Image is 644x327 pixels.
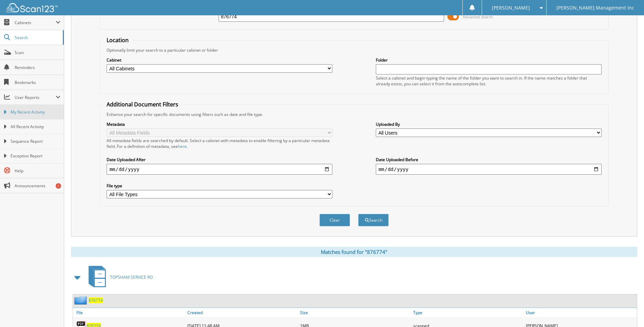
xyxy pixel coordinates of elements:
[89,297,103,303] a: 876774
[103,111,605,117] div: Enhance your search for specific documents using filters such as date and file type.
[7,3,58,12] img: scan123-logo-white.svg
[556,6,634,10] span: [PERSON_NAME] Management Inc
[15,183,60,189] span: Announcements
[85,264,153,291] a: TOPSHAM SERVICE RO
[107,121,332,127] label: Metadata
[73,308,186,317] a: File
[103,36,132,44] legend: Location
[103,47,605,53] div: Optionally limit your search to a particular cabinet or folder
[74,296,89,305] img: folder2.png
[110,274,153,280] span: TOPSHAM SERVICE RO
[56,183,61,189] div: 1
[15,35,59,40] span: Search
[178,143,187,149] a: here
[11,153,60,159] span: Exception Report
[15,168,60,174] span: Help
[103,101,182,108] legend: Additional Document Filters
[15,94,56,100] span: User Reports
[376,57,602,63] label: Folder
[492,6,530,10] span: [PERSON_NAME]
[376,121,602,127] label: Uploaded By
[15,80,60,85] span: Bookmarks
[15,50,60,55] span: Scan
[11,124,60,130] span: All Recent Activity
[71,247,637,257] div: Matches found for "876774"
[11,138,60,144] span: Sequence Report
[107,57,332,63] label: Cabinet
[11,109,60,115] span: My Recent Activity
[15,65,60,70] span: Reminders
[463,14,493,19] span: Advanced Search
[107,157,332,162] label: Date Uploaded After
[411,308,524,317] a: Type
[186,308,298,317] a: Created
[107,183,332,189] label: File type
[107,164,332,175] input: start
[524,308,637,317] a: User
[298,308,411,317] a: Size
[376,164,602,175] input: end
[15,20,56,25] span: Cabinets
[376,157,602,162] label: Date Uploaded Before
[319,214,350,226] button: Clear
[358,214,389,226] button: Search
[376,75,602,87] div: Select a cabinet and begin typing the name of the folder you want to search in. If the name match...
[107,138,332,149] div: All metadata fields are searched by default. Select a cabinet with metadata to enable filtering b...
